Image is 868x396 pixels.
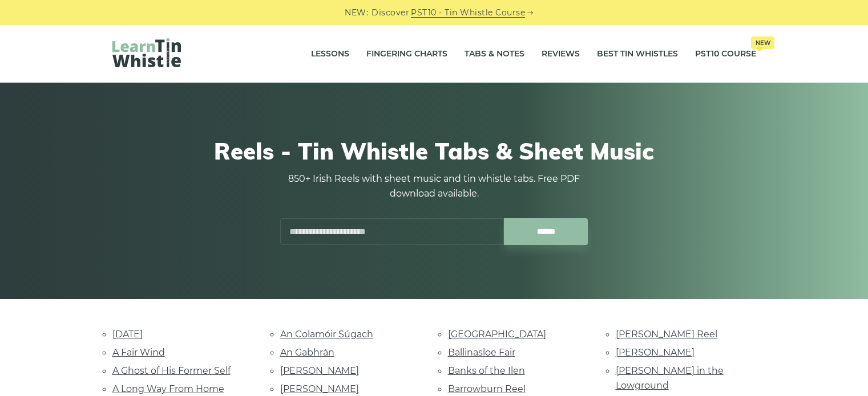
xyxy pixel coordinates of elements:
[280,383,359,394] a: [PERSON_NAME]
[280,347,334,358] a: An Gabhrán
[448,347,515,358] a: Ballinasloe Fair
[465,40,524,68] a: Tabs & Notes
[448,383,526,394] a: Barrowburn Reel
[616,347,695,358] a: [PERSON_NAME]
[616,365,724,391] a: [PERSON_NAME] in the Lowground
[112,365,231,376] a: A Ghost of His Former Self
[280,365,359,376] a: [PERSON_NAME]
[112,38,181,67] img: LearnTinWhistle.com
[112,347,165,358] a: A Fair Wind
[112,383,224,394] a: A Long Way From Home
[597,40,678,68] a: Best Tin Whistles
[695,40,756,68] a: PST10 CourseNew
[448,365,525,376] a: Banks of the Ilen
[542,40,580,68] a: Reviews
[112,329,143,340] a: [DATE]
[311,40,349,68] a: Lessons
[280,172,588,201] p: 850+ Irish Reels with sheet music and tin whistle tabs. Free PDF download available.
[366,40,447,68] a: Fingering Charts
[280,329,373,340] a: An Colamóir Súgach
[616,329,717,340] a: [PERSON_NAME] Reel
[751,36,774,49] span: New
[448,329,546,340] a: [GEOGRAPHIC_DATA]
[112,137,756,165] h1: Reels - Tin Whistle Tabs & Sheet Music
